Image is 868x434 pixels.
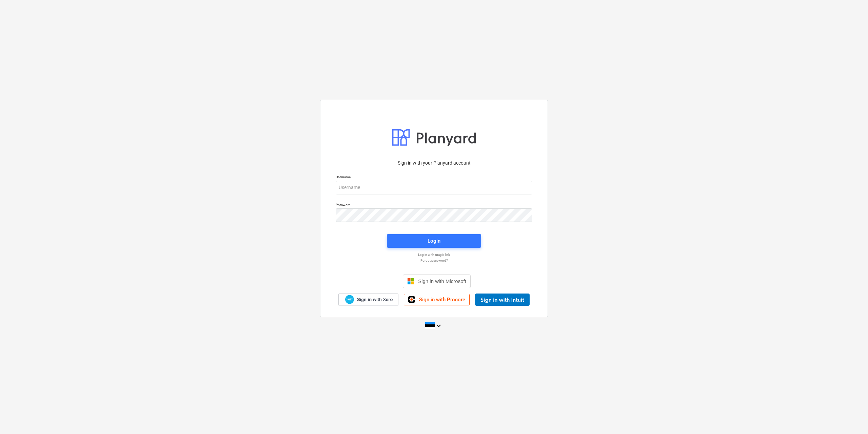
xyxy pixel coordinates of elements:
a: Forgot password? [332,258,536,263]
button: Login [387,234,481,248]
div: Login [428,237,440,245]
input: Username [336,181,532,194]
span: Sign in with Procore [419,297,465,303]
a: Sign in with Procore [404,294,470,305]
img: Microsoft logo [407,278,414,285]
i: keyboard_arrow_down [435,322,443,330]
a: Log in with magic link [332,252,536,257]
p: Sign in with your Planyard account [336,159,532,167]
a: Sign in with Xero [338,294,399,305]
span: Sign in with Microsoft [418,278,466,284]
span: Sign in with Xero [357,297,393,303]
img: Xero logo [345,295,354,304]
p: Username [336,175,532,181]
p: Password [336,203,532,208]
